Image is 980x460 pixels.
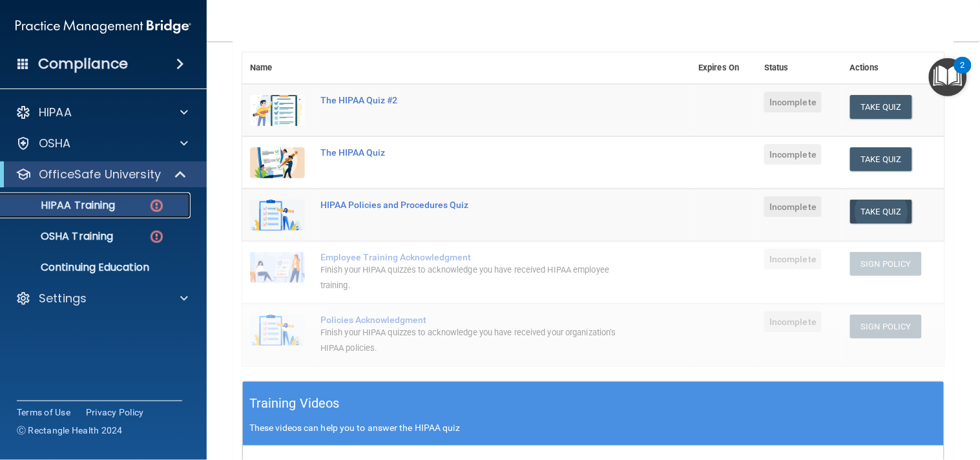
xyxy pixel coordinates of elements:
button: Open Resource Center, 2 new notifications [929,58,967,96]
span: Incomplete [764,196,822,217]
div: Employee Training Acknowledgment [320,252,627,262]
span: Incomplete [764,311,822,332]
div: Policies Acknowledgment [320,315,627,325]
th: Actions [842,52,944,84]
div: Finish your HIPAA quizzes to acknowledge you have received your organization’s HIPAA policies. [320,325,627,356]
th: Status [756,52,842,84]
p: OSHA Training [8,230,113,243]
span: Incomplete [764,249,822,269]
p: Settings [39,291,87,306]
th: Name [242,52,313,84]
div: The HIPAA Quiz [320,147,627,158]
span: Ⓒ Rectangle Health 2024 [17,424,123,437]
span: Incomplete [764,92,822,112]
h4: Compliance [38,55,128,73]
img: PMB logo [16,14,191,39]
button: Take Quiz [850,147,912,171]
span: Incomplete [764,144,822,165]
th: Expires On [691,52,757,84]
img: danger-circle.6113f641.png [149,198,165,214]
img: danger-circle.6113f641.png [149,229,165,245]
button: Sign Policy [850,252,922,276]
a: Terms of Use [17,406,70,419]
button: Sign Policy [850,315,922,339]
a: OSHA [16,136,188,151]
button: Take Quiz [850,95,912,119]
button: Take Quiz [850,200,912,224]
h5: Training Videos [249,392,340,415]
a: Settings [16,291,188,306]
div: The HIPAA Quiz #2 [320,95,627,105]
p: HIPAA [39,105,72,120]
p: HIPAA Training [8,199,115,212]
p: OfficeSafe University [39,167,161,182]
a: OfficeSafe University [16,167,187,182]
p: These videos can help you to answer the HIPAA quiz [249,423,937,433]
a: Privacy Policy [86,406,144,419]
div: Finish your HIPAA quizzes to acknowledge you have received HIPAA employee training. [320,262,627,293]
div: 2 [961,65,965,82]
p: Continuing Education [8,261,185,274]
a: HIPAA [16,105,188,120]
p: OSHA [39,136,71,151]
div: HIPAA Policies and Procedures Quiz [320,200,627,210]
